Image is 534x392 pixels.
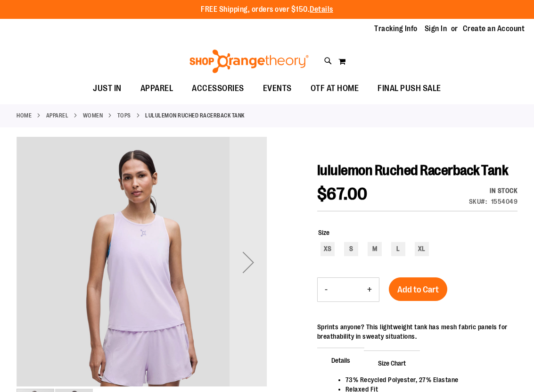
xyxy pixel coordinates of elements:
a: EVENTS [254,78,301,100]
p: FREE Shipping, orders over $150. [201,4,333,15]
div: M [368,242,382,256]
button: Add to Cart [389,277,447,301]
div: XL [415,242,429,256]
strong: lululemon Ruched Racerback Tank [145,111,245,120]
img: Shop Orangetheory [188,50,310,73]
span: Size [318,229,329,236]
span: OTF AT HOME [311,78,359,99]
span: Size Chart [364,350,420,375]
a: ACCESSORIES [182,78,254,100]
span: Add to Cart [397,284,439,295]
a: Home [16,111,32,120]
div: XS [320,242,335,256]
div: 1554049 [491,197,518,206]
li: 73% Recycled Polyester, 27% Elastane [345,375,508,384]
span: Details [317,348,364,372]
a: APPAREL [131,78,183,100]
a: Details [310,5,333,14]
div: Sprints anyone? This lightweight tank has mesh fabric panels for breathability in sweaty situations. [317,322,518,341]
a: OTF AT HOME [301,78,369,100]
a: Tracking Info [374,24,418,34]
a: FINAL PUSH SALE [368,78,451,100]
strong: SKU [469,198,487,205]
a: Sign In [425,24,447,34]
button: Decrease product quantity [318,278,335,301]
div: L [391,242,405,256]
input: Product quantity [335,278,360,301]
span: FINAL PUSH SALE [378,78,441,99]
span: ACCESSORIES [192,78,244,99]
span: $67.00 [317,184,368,204]
img: lululemon Seasonal Fem Trend Tank [16,136,267,387]
div: Next [230,137,267,388]
button: Increase product quantity [360,278,379,301]
span: lululemon Ruched Racerback Tank [317,162,509,178]
a: WOMEN [83,111,103,120]
span: EVENTS [263,78,292,99]
a: Tops [117,111,131,120]
div: S [344,242,358,256]
div: Availability [469,186,518,195]
a: JUST IN [83,78,131,99]
span: JUST IN [93,78,122,99]
div: lululemon Seasonal Fem Trend Tank [16,137,267,388]
a: APPAREL [46,111,69,120]
div: In stock [469,186,518,195]
span: APPAREL [140,78,173,99]
a: Create an Account [463,24,525,34]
